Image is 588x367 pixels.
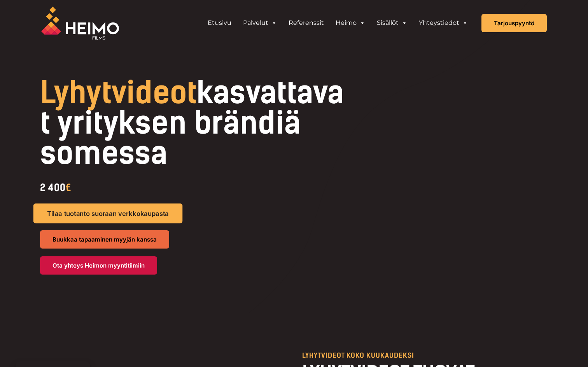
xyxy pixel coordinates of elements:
[66,182,71,193] span: €
[40,179,347,197] div: 2 400
[40,78,347,169] h1: kasvattavat yrityksen brändiä somessa
[47,210,169,217] span: Tilaa tuotanto suoraan verkkokaupasta
[330,15,371,31] a: Heimo
[481,14,547,32] a: Tarjouspyyntö
[52,237,157,242] span: Buukkaa tapaaminen myyjän kanssa
[52,263,145,268] span: Ota yhteys Heimon myyntitiimiin
[302,352,547,359] p: LYHYTVIDEOT KOKO KUUKAUDEKSI
[40,230,169,249] a: Buukkaa tapaaminen myyjän kanssa
[40,256,157,275] a: Ota yhteys Heimon myyntitiimiin
[283,15,330,31] a: Referenssit
[40,75,197,111] span: Lyhytvideot
[198,15,478,31] aside: Header Widget 1
[41,7,119,40] img: Heimo Filmsin logo
[33,204,183,224] a: Tilaa tuotanto suoraan verkkokaupasta
[371,15,413,31] a: Sisällöt
[202,15,237,31] a: Etusivu
[237,15,283,31] a: Palvelut
[413,15,474,31] a: Yhteystiedot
